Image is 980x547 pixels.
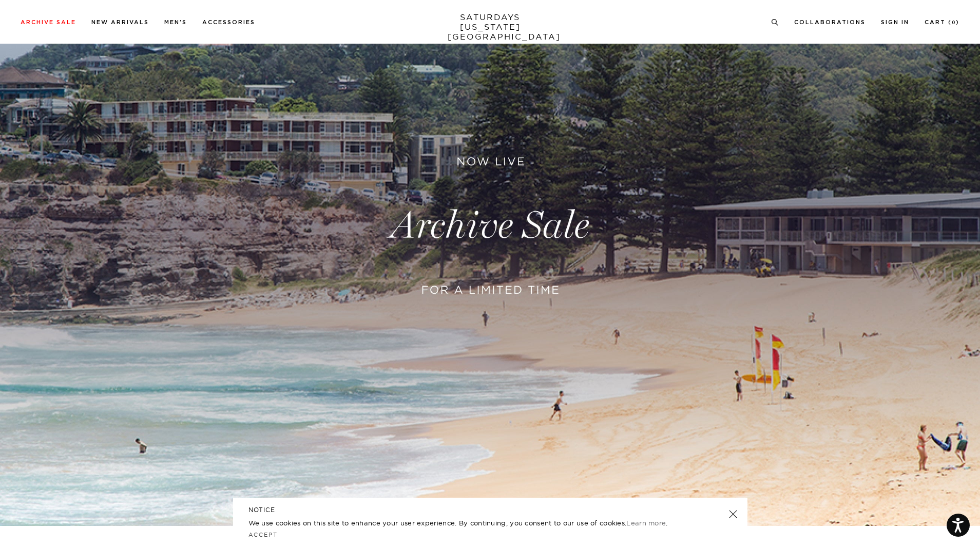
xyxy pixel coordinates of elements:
a: Learn more [626,519,666,527]
a: Cart (0) [925,20,959,25]
h5: NOTICE [248,505,732,515]
a: Collaborations [794,20,866,25]
a: New Arrivals [91,20,149,25]
p: We use cookies on this site to enhance your user experience. By continuing, you consent to our us... [248,518,696,528]
small: 0 [952,21,956,25]
a: Archive Sale [21,20,76,25]
a: Men's [164,20,187,25]
a: Accept [248,531,278,538]
a: Sign In [881,20,909,25]
a: SATURDAYS[US_STATE][GEOGRAPHIC_DATA] [448,12,532,42]
a: Accessories [202,20,255,25]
